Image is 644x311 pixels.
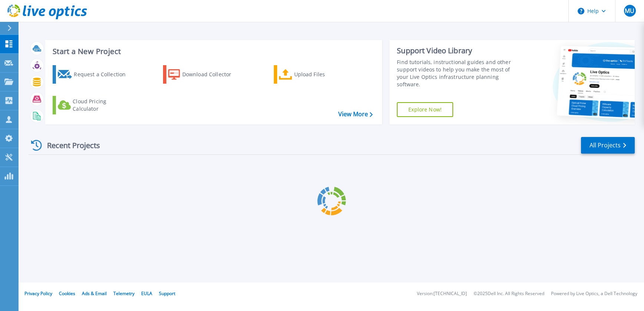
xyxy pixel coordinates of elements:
a: All Projects [581,137,635,154]
a: Privacy Policy [24,290,52,297]
li: © 2025 Dell Inc. All Rights Reserved [474,291,544,296]
span: MU [625,8,634,14]
div: Request a Collection [74,67,133,82]
a: Support [159,290,175,297]
div: Find tutorials, instructional guides and other support videos to help you make the most of your L... [397,58,521,88]
li: Powered by Live Optics, a Dell Technology [551,291,637,296]
a: Explore Now! [397,102,453,117]
a: EULA [141,290,152,297]
a: Telemetry [113,290,135,297]
a: Ads & Email [82,290,107,297]
a: Download Collector [163,65,246,84]
a: View More [338,111,373,118]
h3: Start a New Project [53,47,372,56]
a: Upload Files [274,65,356,84]
div: Upload Files [294,67,353,82]
a: Cookies [59,290,75,297]
div: Support Video Library [397,46,521,56]
a: Request a Collection [53,65,135,84]
div: Download Collector [182,67,242,82]
div: Cloud Pricing Calculator [73,98,132,113]
li: Version: [TECHNICAL_ID] [417,291,467,296]
a: Cloud Pricing Calculator [53,96,135,114]
div: Recent Projects [29,136,110,154]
